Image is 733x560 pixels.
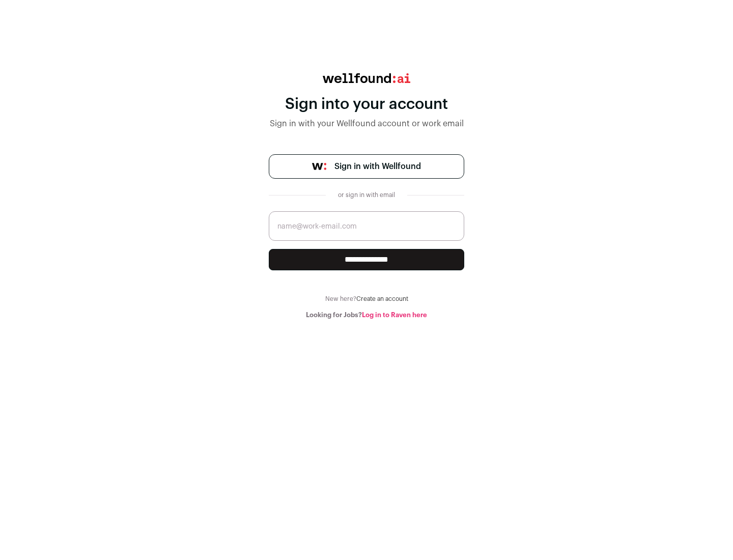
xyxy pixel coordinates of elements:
[362,312,427,318] a: Log in to Raven here
[323,73,410,83] img: wellfound:ai
[312,163,326,170] img: wellfound-symbol-flush-black-fb3c872781a75f747ccb3a119075da62bfe97bd399995f84a933054e44a575c4.png
[269,95,464,114] div: Sign into your account
[334,191,399,199] div: or sign in with email
[269,154,464,179] a: Sign in with Wellfound
[269,118,464,130] div: Sign in with your Wellfound account or work email
[356,296,408,302] a: Create an account
[269,311,464,319] div: Looking for Jobs?
[334,160,421,173] span: Sign in with Wellfound
[269,295,464,303] div: New here?
[269,211,464,241] input: name@work-email.com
